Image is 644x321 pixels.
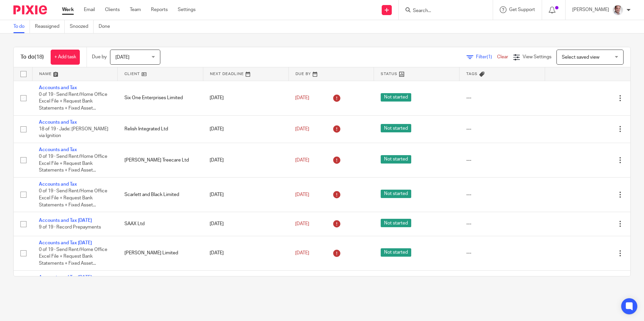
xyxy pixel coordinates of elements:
[523,55,551,59] span: View Settings
[118,115,203,143] td: Relish Integrated Ltd
[39,241,92,245] a: Accounts and Tax [DATE]
[99,20,115,33] a: Done
[118,236,203,270] td: [PERSON_NAME] Limited
[466,72,478,76] span: Tags
[178,6,196,13] a: Settings
[381,155,411,164] span: Not started
[203,236,288,270] td: [DATE]
[105,6,120,13] a: Clients
[203,143,288,178] td: [DATE]
[295,221,309,226] span: [DATE]
[35,20,65,33] a: Reassigned
[412,8,473,14] input: Search
[39,120,77,125] a: Accounts and Tax
[39,275,92,280] a: Accounts and Tax [DATE]
[39,154,107,173] span: 0 of 19 · Send Rent/Home Office Excel File + Request Bank Statements + Fixed Asset...
[612,5,623,15] img: Munro%20Partners-3202.jpg
[295,192,309,197] span: [DATE]
[497,55,508,59] a: Clear
[381,219,411,227] span: Not started
[466,220,538,227] div: ---
[20,54,44,61] h1: To do
[466,191,538,198] div: ---
[466,250,538,256] div: ---
[203,270,288,305] td: [DATE]
[476,55,497,59] span: Filter
[381,248,411,257] span: Not started
[35,54,44,60] span: (18)
[13,20,30,33] a: To do
[39,92,107,111] span: 0 of 19 · Send Rent/Home Office Excel File + Request Bank Statements + Fixed Asset...
[203,115,288,143] td: [DATE]
[39,189,107,207] span: 0 of 19 · Send Rent/Home Office Excel File + Request Bank Statements + Fixed Asset...
[203,212,288,236] td: [DATE]
[118,143,203,178] td: [PERSON_NAME] Treecare Ltd
[70,20,94,33] a: Snoozed
[39,225,101,230] span: 9 of 19 · Record Prepayments
[118,81,203,115] td: Six One Enterprises Limited
[92,54,107,60] p: Due by
[203,178,288,212] td: [DATE]
[466,126,538,132] div: ---
[466,94,538,101] div: ---
[295,251,309,255] span: [DATE]
[130,6,141,13] a: Team
[381,124,411,132] span: Not started
[562,55,599,60] span: Select saved view
[39,147,77,152] a: Accounts and Tax
[295,158,309,163] span: [DATE]
[572,6,609,13] p: [PERSON_NAME]
[295,127,309,131] span: [DATE]
[84,6,95,13] a: Email
[487,55,492,59] span: (1)
[381,190,411,198] span: Not started
[466,157,538,164] div: ---
[509,7,535,12] span: Get Support
[39,182,77,187] a: Accounts and Tax
[13,5,47,14] img: Pixie
[115,55,129,60] span: [DATE]
[39,127,108,138] span: 18 of 19 · Jade: [PERSON_NAME] via Ignition
[203,81,288,115] td: [DATE]
[118,270,203,305] td: Brazenose Limited
[62,6,74,13] a: Work
[118,212,203,236] td: SAAX Ltd
[39,247,107,266] span: 0 of 19 · Send Rent/Home Office Excel File + Request Bank Statements + Fixed Asset...
[51,50,80,65] a: + Add task
[381,93,411,102] span: Not started
[151,6,168,13] a: Reports
[39,85,77,90] a: Accounts and Tax
[295,95,309,100] span: [DATE]
[118,178,203,212] td: Scarlett and Black Limited
[39,218,92,223] a: Accounts and Tax [DATE]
